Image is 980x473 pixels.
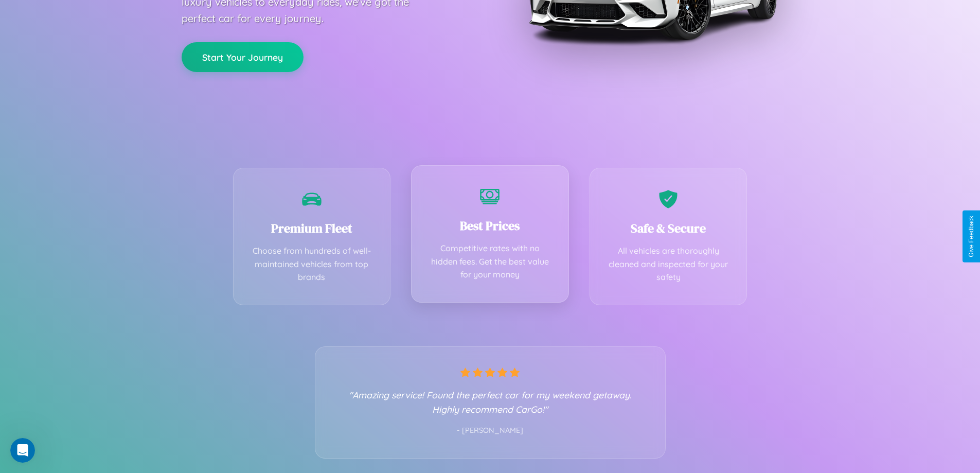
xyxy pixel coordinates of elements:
h3: Premium Fleet [249,220,375,237]
div: Give Feedback [968,216,975,257]
p: All vehicles are thoroughly cleaned and inspected for your safety [605,244,732,284]
p: Competitive rates with no hidden fees. Get the best value for your money [427,242,553,282]
button: Start Your Journey [182,42,304,72]
p: "Amazing service! Found the perfect car for my weekend getaway. Highly recommend CarGo!" [336,388,645,416]
iframe: Intercom live chat [10,438,35,463]
h3: Safe & Secure [605,220,732,237]
h3: Best Prices [427,217,553,234]
p: Choose from hundreds of well-maintained vehicles from top brands [249,244,375,284]
p: - [PERSON_NAME] [336,424,645,437]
